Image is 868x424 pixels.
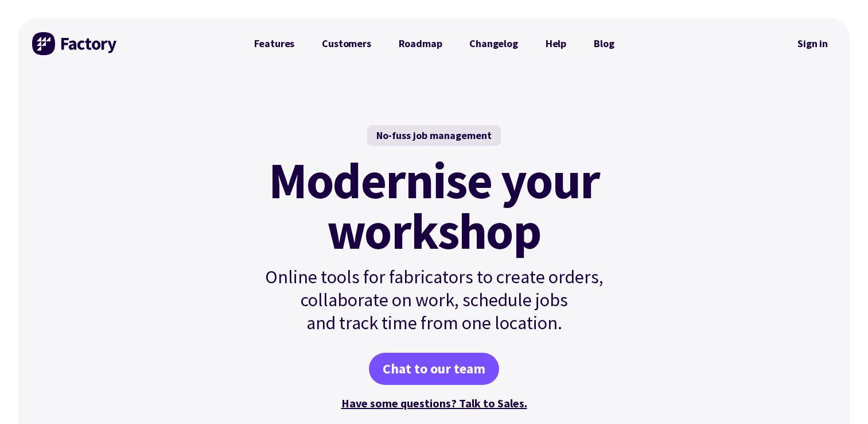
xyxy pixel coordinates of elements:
nav: Secondary Navigation [789,30,836,57]
p: Online tools for fabricators to create orders, collaborate on work, schedule jobs and track time ... [240,265,628,334]
div: No-fuss job management [367,125,501,146]
iframe: Chat Widget [811,369,868,424]
img: Factory [32,32,118,55]
a: Have some questions? Talk to Sales. [341,396,527,410]
a: Features [240,32,309,55]
a: Help [532,32,580,55]
a: Customers [308,32,384,55]
a: Chat to our team [369,353,499,385]
a: Blog [580,32,628,55]
mark: Modernise your workshop [268,155,600,256]
a: Sign in [789,30,836,57]
a: Changelog [456,32,531,55]
nav: Primary Navigation [240,32,628,55]
a: Roadmap [385,32,456,55]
